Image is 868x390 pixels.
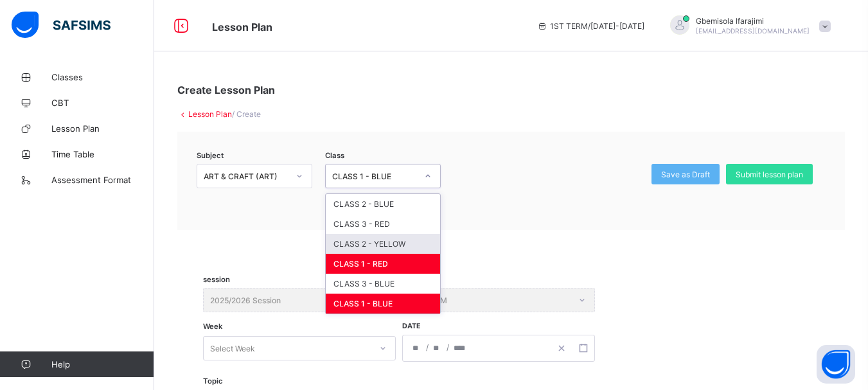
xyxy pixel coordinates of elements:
span: Week [203,322,222,331]
span: Assessment Format [51,175,154,185]
label: Topic [203,377,223,386]
div: GbemisolaIfarajimi [657,15,837,37]
span: [EMAIL_ADDRESS][DOMAIN_NAME] [696,27,810,35]
span: Save as Draft [661,170,710,179]
span: Help [51,359,154,369]
span: Lesson Plan [51,123,154,134]
span: Create Lesson Plan [177,84,275,96]
span: Lesson Plan [212,21,272,33]
span: CBT [51,98,154,108]
span: Time Table [51,149,154,159]
span: Submit lesson plan [736,170,803,179]
span: / Create [232,109,261,119]
div: CLASS 1 - RED [326,254,440,274]
div: Select Week [210,336,255,360]
div: ART & CRAFT (ART) [204,172,288,181]
div: CLASS 2 - YELLOW [326,234,440,254]
span: Date [402,322,421,330]
span: / [425,342,430,353]
div: CLASS 1 - BLUE [332,172,417,181]
span: session [203,275,230,284]
span: Gbemisola Ifarajimi [696,16,810,26]
span: / [445,342,450,353]
button: Open asap [817,345,855,384]
span: Class [325,151,344,160]
div: CLASS 3 - BLUE [326,274,440,294]
a: Lesson Plan [188,109,232,119]
span: session/term information [537,21,644,31]
div: CLASS 3 - RED [326,214,440,234]
span: Subject [197,151,224,160]
img: safsims [12,12,111,39]
div: CLASS 2 - BLUE [326,194,440,214]
div: CLASS 1 - BLUE [326,294,440,314]
span: Classes [51,72,154,82]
